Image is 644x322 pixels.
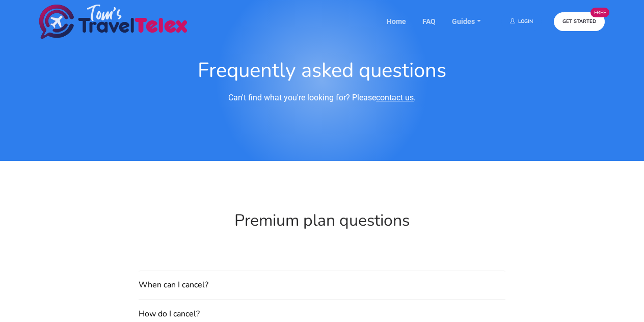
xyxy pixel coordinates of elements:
a: When can I cancel? [139,271,505,299]
a: Home [379,8,414,35]
h3: Premium plan questions [139,210,505,231]
span: FREE [591,8,609,17]
h1: Frequently asked questions [100,57,544,84]
a: FAQ [414,8,444,35]
a: GET STARTEDFREE [554,12,605,31]
div: Can't find what you're looking for? Please . [174,92,470,104]
a: Guides [444,8,489,35]
a: login [501,12,542,31]
img: Tom's Travel Telex logo [39,5,187,39]
a: contact us [376,93,414,102]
